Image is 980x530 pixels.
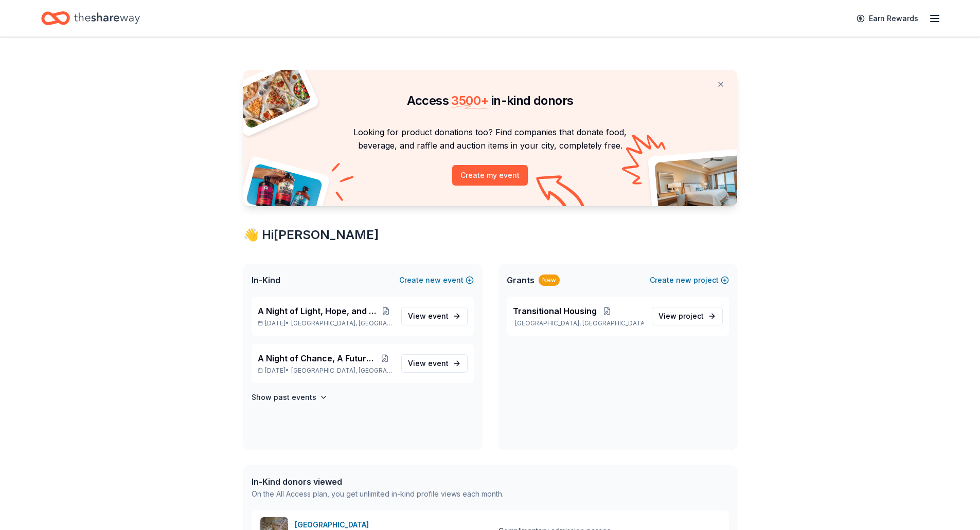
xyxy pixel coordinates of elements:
span: new [676,274,691,286]
button: Create my event [452,165,528,186]
a: View event [401,354,468,373]
div: 👋 Hi [PERSON_NAME] [243,227,737,243]
p: Looking for product donations too? Find companies that donate food, beverage, and raffle and auct... [256,125,725,153]
h4: Show past events [252,391,316,404]
img: Curvy arrow [536,175,587,214]
span: event [428,359,449,368]
span: project [679,312,704,320]
div: In-Kind donors viewed [252,476,504,488]
span: View [658,310,704,322]
button: Show past events [252,391,328,404]
span: A Night of Chance, A Future of Change [258,352,378,364]
span: Access in-kind donors [407,93,574,108]
span: new [425,274,441,286]
div: On the All Access plan, you get unlimited in-kind profile views each month. [252,488,504,500]
button: Createnewevent [399,274,474,286]
img: Pizza [231,64,312,130]
a: Earn Rewards [850,9,924,28]
div: New [539,275,560,286]
a: View project [652,307,723,325]
span: Grants [507,274,534,286]
a: Home [41,6,140,30]
span: 3500 + [451,93,488,108]
span: In-Kind [252,274,280,286]
span: event [428,312,449,320]
span: [GEOGRAPHIC_DATA], [GEOGRAPHIC_DATA] [291,319,393,327]
span: [GEOGRAPHIC_DATA], [GEOGRAPHIC_DATA] [291,367,393,375]
span: A Night of Light, Hope, and Legacy Gala 2026 [258,305,380,317]
span: View [408,357,449,370]
button: Createnewproject [650,274,729,286]
p: [GEOGRAPHIC_DATA], [GEOGRAPHIC_DATA] [513,319,644,327]
span: View [408,310,449,322]
p: [DATE] • [258,367,393,375]
span: Transitional Housing [513,305,597,317]
p: [DATE] • [258,319,393,327]
a: View event [401,307,468,325]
